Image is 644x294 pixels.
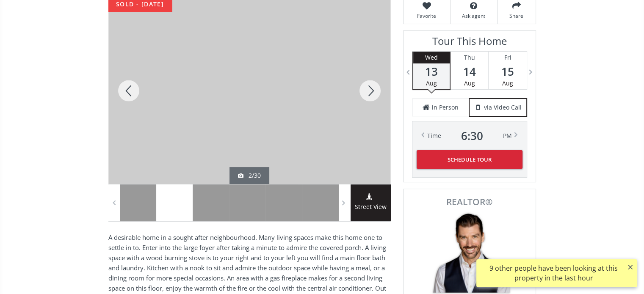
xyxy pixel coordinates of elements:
[455,12,493,19] span: Ask agent
[413,52,450,63] div: Wed
[412,35,527,51] h3: Tour This Home
[484,103,522,112] span: via Video Call
[502,79,513,87] span: Aug
[408,12,446,19] span: Favorite
[432,103,459,112] span: in Person
[502,12,531,19] span: Share
[489,66,527,77] span: 15
[413,66,450,77] span: 13
[481,264,627,283] div: 9 other people have been looking at this property in the last hour
[238,171,261,180] div: 2/30
[451,66,488,77] span: 14
[461,130,483,142] span: 6 : 30
[624,259,637,275] button: ×
[351,202,391,212] span: Street View
[426,79,437,87] span: Aug
[451,52,488,63] div: Thu
[489,52,527,63] div: Fri
[417,150,522,169] button: Schedule Tour
[427,130,512,142] div: Time PM
[413,198,526,206] span: REALTOR®
[464,79,475,87] span: Aug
